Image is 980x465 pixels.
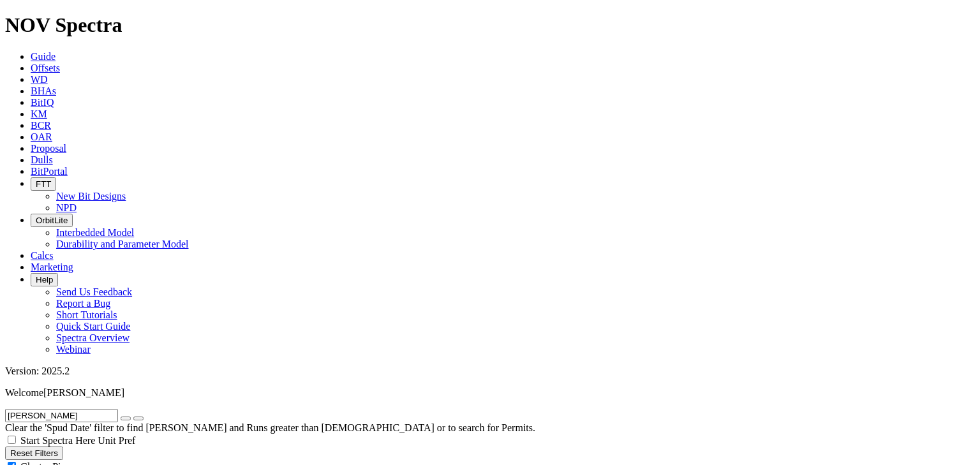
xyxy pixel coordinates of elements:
a: BHAs [31,85,56,96]
input: Start Spectra Here [8,436,16,444]
h1: NOV Spectra [5,13,975,37]
p: Welcome [5,387,975,399]
span: OrbitLite [36,216,68,225]
a: New Bit Designs [56,191,126,202]
a: BCR [31,120,51,131]
a: Guide [31,51,56,62]
button: FTT [31,177,56,191]
a: Proposal [31,143,66,154]
a: OAR [31,131,52,142]
span: Unit Pref [98,435,135,446]
a: Quick Start Guide [56,321,130,332]
a: Dulls [31,154,53,165]
a: Marketing [31,262,73,272]
a: Short Tutorials [56,309,117,320]
a: BitPortal [31,166,68,177]
a: Calcs [31,250,54,261]
button: Reset Filters [5,447,63,460]
button: Help [31,273,58,286]
a: BitIQ [31,97,54,108]
input: Search [5,409,118,422]
a: Interbedded Model [56,227,134,238]
span: FTT [36,179,51,189]
a: Report a Bug [56,298,110,309]
a: NPD [56,202,77,213]
a: Offsets [31,63,60,73]
a: WD [31,74,48,85]
a: Webinar [56,344,91,355]
span: Help [36,275,53,284]
a: KM [31,108,47,119]
span: Clear the 'Spud Date' filter to find [PERSON_NAME] and Runs greater than [DEMOGRAPHIC_DATA] or to... [5,422,535,433]
button: OrbitLite [31,214,73,227]
span: [PERSON_NAME] [43,387,124,398]
a: Spectra Overview [56,332,130,343]
span: Start Spectra Here [20,435,95,446]
a: Durability and Parameter Model [56,239,189,249]
div: Version: 2025.2 [5,365,975,377]
a: Send Us Feedback [56,286,132,297]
